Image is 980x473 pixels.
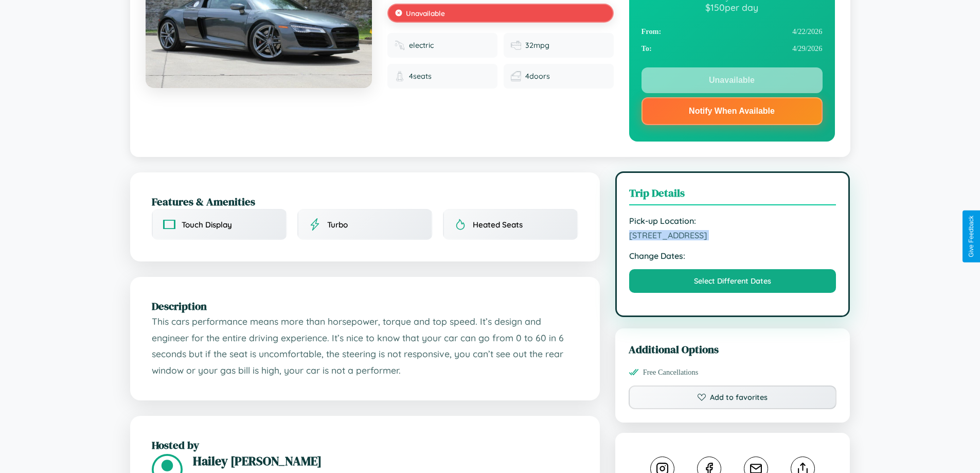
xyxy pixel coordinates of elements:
[327,220,348,230] span: Turbo
[152,299,578,313] h2: Description
[152,313,578,379] p: This cars performance means more than horsepower, torque and top speed. It’s design and engineer ...
[406,9,445,17] span: Unavailable
[409,41,434,50] span: electric
[642,27,662,36] strong: From:
[642,23,823,40] div: 4 / 22 / 2026
[629,269,836,293] button: Select Different Dates
[473,220,523,230] span: Heated Seats
[968,216,975,257] div: Give Feedback
[395,40,405,50] img: Fuel type
[629,386,837,409] button: Add to favorites
[642,40,823,57] div: 4 / 29 / 2026
[182,220,232,230] span: Touch Display
[642,67,823,93] button: Unavailable
[629,185,836,205] h3: Trip Details
[152,437,578,452] h2: Hosted by
[643,368,699,377] span: Free Cancellations
[395,71,405,81] img: Seats
[409,72,432,81] span: 4 seats
[642,97,823,125] button: Notify When Available
[525,72,550,81] span: 4 doors
[629,216,836,226] strong: Pick-up Location:
[152,194,578,209] h2: Features & Amenities
[511,40,521,50] img: Fuel efficiency
[193,452,578,469] h3: Hailey [PERSON_NAME]
[629,251,836,261] strong: Change Dates:
[629,342,837,357] h3: Additional Options
[642,2,823,13] div: $ 150 per day
[629,230,836,240] span: [STREET_ADDRESS]
[642,44,652,53] strong: To:
[511,71,521,81] img: Doors
[525,41,549,50] span: 32 mpg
